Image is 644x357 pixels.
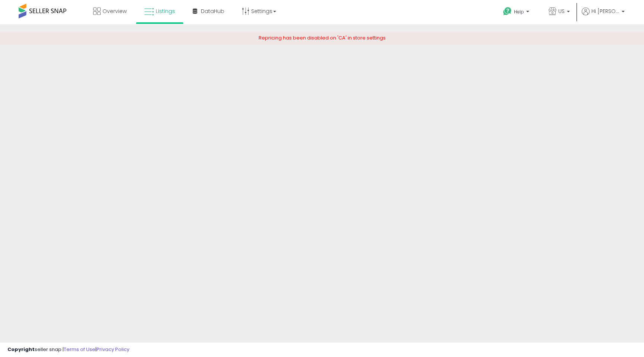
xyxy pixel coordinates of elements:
span: US [558,7,565,15]
span: DataHub [201,7,224,15]
span: Hi [PERSON_NAME] [591,7,619,15]
span: Help [514,9,524,15]
span: Repricing has been disabled on 'CA' in store settings [259,34,386,41]
span: Listings [156,7,175,15]
span: Overview [102,7,127,15]
a: Hi [PERSON_NAME] [582,7,625,24]
a: Help [497,1,537,24]
i: Get Help [503,7,512,16]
